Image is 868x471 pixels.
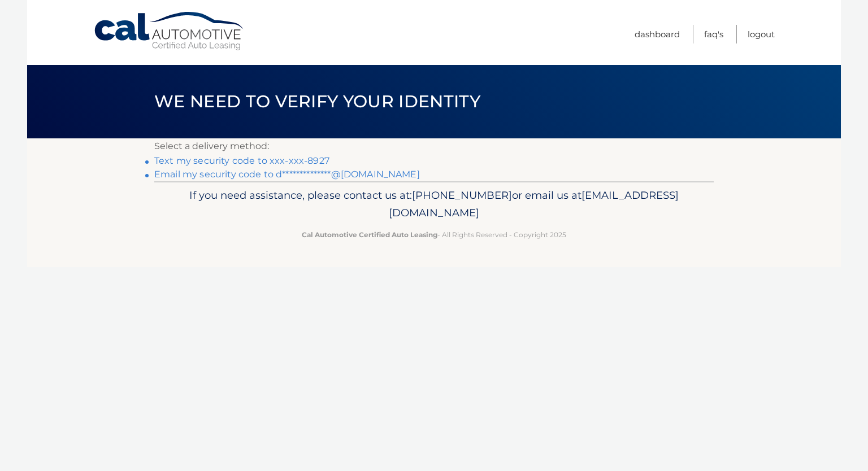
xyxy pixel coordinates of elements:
[154,91,480,112] span: We need to verify your identity
[154,138,714,154] p: Select a delivery method:
[93,11,246,51] a: Cal Automotive
[748,25,775,43] a: Logout
[635,25,680,43] a: Dashboard
[302,230,437,239] strong: Cal Automotive Certified Auto Leasing
[154,155,329,166] a: Text my security code to xxx-xxx-8927
[704,25,723,43] a: FAQ's
[162,229,706,241] p: - All Rights Reserved - Copyright 2025
[162,186,706,223] p: If you need assistance, please contact us at: or email us at
[412,189,512,202] span: [PHONE_NUMBER]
